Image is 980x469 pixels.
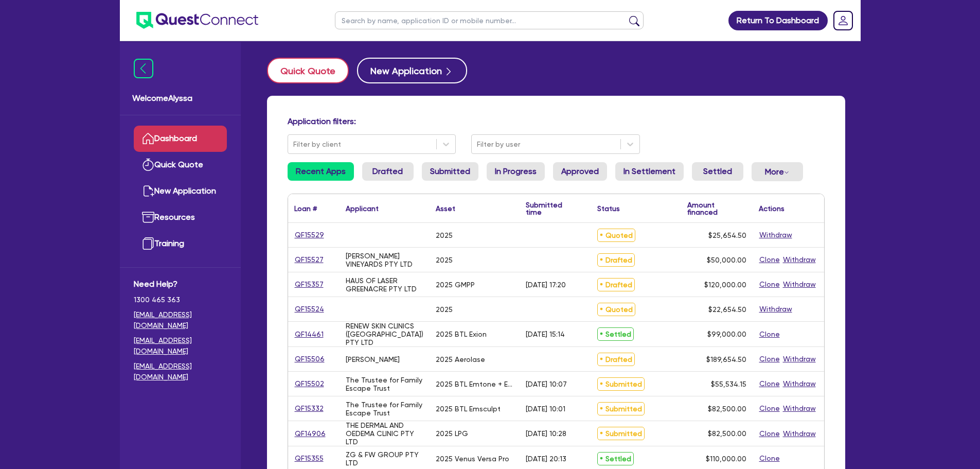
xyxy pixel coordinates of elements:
div: 2025 BTL Emtone + Emsella appicator [436,380,513,388]
a: QF15527 [294,254,324,266]
button: New Application [357,58,467,83]
span: $82,500.00 [708,405,746,413]
span: Quoted [597,229,635,242]
span: Need Help? [134,278,227,290]
button: Clone [759,378,780,390]
div: [DATE] 10:07 [526,380,567,388]
img: resources [142,211,154,223]
img: quick-quote [142,159,154,171]
button: Clone [759,353,780,365]
div: Applicant [346,205,379,212]
button: Clone [759,403,780,414]
div: RENEW SKIN CLINICS ([GEOGRAPHIC_DATA]) PTY LTD [346,322,423,346]
a: Resources [134,204,227,231]
button: Withdraw [782,403,816,414]
img: new-application [142,185,154,197]
div: [DATE] 10:28 [526,429,566,438]
div: [DATE] 15:14 [526,330,565,338]
a: Dashboard [134,126,227,152]
div: 2025 BTL Exion [436,330,487,338]
span: $50,000.00 [707,256,746,264]
div: The Trustee for Family Escape Trust [346,401,423,417]
div: Asset [436,205,455,212]
span: Quoted [597,303,635,316]
a: Quick Quote [267,58,357,83]
div: THE DERMAL AND OEDEMA CLINIC PTY LTD [346,421,423,446]
a: In Settlement [615,162,684,181]
span: $110,000.00 [706,455,746,463]
button: Withdraw [782,353,816,365]
a: QF15524 [294,303,325,315]
a: Approved [553,162,607,181]
button: Clone [759,254,780,266]
div: [DATE] 17:20 [526,281,566,289]
button: Withdraw [782,428,816,440]
a: QF14906 [294,428,326,440]
button: Withdraw [782,378,816,390]
a: [EMAIL_ADDRESS][DOMAIN_NAME] [134,335,227,357]
span: $120,000.00 [704,281,746,289]
div: 2025 GMPP [436,281,475,289]
a: QF15332 [294,403,324,414]
span: Submitted [597,402,645,415]
div: 2025 BTL Emsculpt [436,405,501,413]
button: Withdraw [782,254,816,266]
div: 2025 Venus Versa Pro [436,455,509,463]
img: icon-menu-close [134,59,153,78]
a: Drafted [362,162,414,181]
a: QF15357 [294,279,324,290]
span: $99,000.00 [707,330,746,338]
a: QF14461 [294,328,324,340]
button: Dropdown toggle [752,162,803,181]
div: [PERSON_NAME] VINEYARDS PTY LTD [346,252,423,268]
span: $25,654.50 [708,231,746,239]
span: Drafted [597,353,635,366]
div: The Trustee for Family Escape Trust [346,376,423,392]
span: 1300 465 363 [134,294,227,305]
div: [DATE] 10:01 [526,405,565,413]
a: Recent Apps [288,162,354,181]
span: Settled [597,327,634,341]
a: Training [134,231,227,257]
div: Submitted time [526,201,576,216]
button: Withdraw [759,229,793,241]
button: Withdraw [759,303,793,315]
span: Welcome Alyssa [132,92,228,105]
a: Settled [692,162,743,181]
div: Loan # [294,205,317,212]
div: Actions [759,205,785,212]
div: 2025 [436,256,453,264]
span: $55,534.15 [711,380,746,388]
span: Settled [597,452,634,465]
span: $82,500.00 [708,429,746,438]
span: Submitted [597,377,645,391]
div: HAUS OF LASER GREENACRE PTY LTD [346,276,423,293]
img: training [142,237,154,250]
h4: Application filters: [288,116,825,126]
div: 2025 [436,305,453,314]
span: $22,654.50 [708,305,746,314]
a: [EMAIL_ADDRESS][DOMAIN_NAME] [134,309,227,331]
a: New Application [134,178,227,204]
a: Return To Dashboard [728,11,828,30]
a: Quick Quote [134,152,227,178]
button: Clone [759,453,780,464]
div: [DATE] 20:13 [526,455,566,463]
div: 2025 [436,231,453,239]
a: QF15355 [294,453,324,464]
a: In Progress [487,162,545,181]
button: Clone [759,428,780,440]
div: ZG & FW GROUP PTY LTD [346,450,423,467]
a: QF15529 [294,229,325,241]
button: Clone [759,328,780,340]
button: Withdraw [782,279,816,290]
a: QF15506 [294,353,325,365]
span: Drafted [597,278,635,291]
span: $189,654.50 [706,355,746,363]
div: Status [597,205,620,212]
a: Dropdown toggle [830,7,857,34]
span: Submitted [597,427,645,440]
div: 2025 Aerolase [436,355,485,363]
img: quest-connect-logo-blue [136,12,258,29]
